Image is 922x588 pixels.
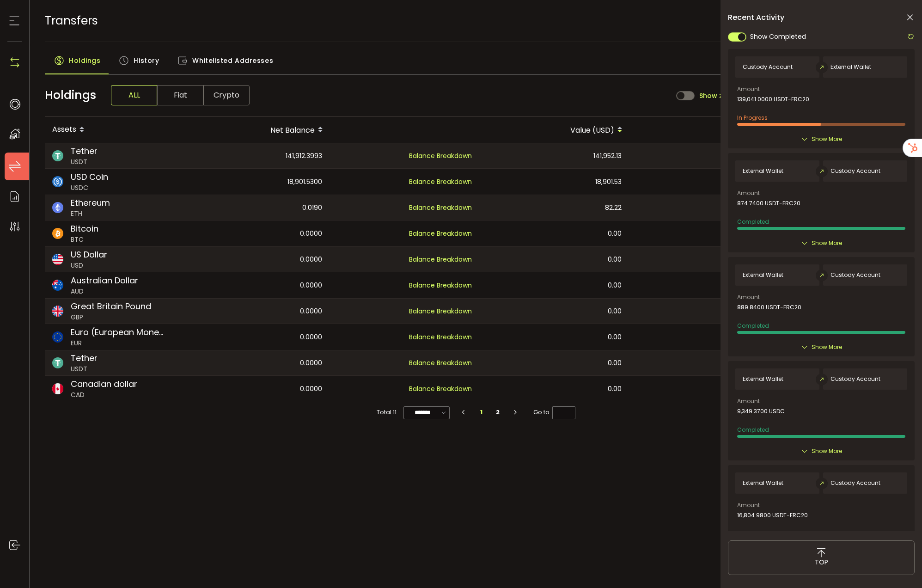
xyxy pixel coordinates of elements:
[876,544,922,588] iframe: Chat Widget
[52,150,63,161] img: usdt_portfolio.svg
[830,376,880,382] span: Custody Account
[69,51,100,70] span: Holdings
[181,376,330,402] div: 0.0000
[409,203,472,212] span: Balance Breakdown
[812,239,842,248] span: Show More
[71,157,98,167] span: USDT
[737,426,769,434] span: Completed
[52,331,63,343] img: eur_portfolio.svg
[737,86,760,92] span: Amount
[45,86,96,104] span: Holdings
[71,352,98,364] span: Tether
[737,530,769,538] span: Completed
[71,364,98,374] span: USDT
[71,287,138,296] span: AUD
[71,338,165,348] span: EUR
[181,350,330,375] div: 0.0000
[737,502,760,508] span: Amount
[52,176,63,187] img: usdc_portfolio.svg
[737,512,808,519] span: 16,804.9800 USDT-ERC20
[71,171,108,183] span: USD Coin
[743,64,793,70] span: Custody Account
[52,202,63,213] img: eth_portfolio.svg
[8,55,22,69] img: N4P5cjLOiQAAAABJRU5ErkJggg==
[409,177,472,186] span: Balance Breakdown
[71,235,98,245] span: BTC
[409,151,472,160] span: Balance Breakdown
[409,254,472,265] span: Balance Breakdown
[181,143,330,168] div: 141,912.3993
[45,12,98,29] span: Transfers
[737,218,769,226] span: Completed
[52,383,63,394] img: cad_portfolio.svg
[737,200,800,207] span: 874.7400 USDT-ERC20
[737,96,809,103] span: 139,041.0000 USDT-ERC20
[71,183,108,193] span: USDC
[71,145,98,157] span: Tether
[71,300,151,312] span: Great Britain Pound
[377,406,397,419] span: Total 11
[52,357,63,368] img: usdt_portfolio.svg
[181,169,330,195] div: 18,901.5300
[71,326,165,338] span: Euro (European Monetary Unit)
[743,376,783,382] span: External Wallet
[737,398,760,404] span: Amount
[181,195,330,220] div: 0.0190
[830,168,880,174] span: Custody Account
[812,447,842,456] span: Show More
[409,332,472,343] span: Balance Breakdown
[45,122,181,138] div: Assets
[737,294,760,300] span: Amount
[409,280,472,291] span: Balance Breakdown
[480,350,629,375] div: 0.00
[157,85,203,105] span: Fiat
[480,376,629,402] div: 0.00
[71,261,107,270] span: USD
[480,143,629,168] div: 141,952.13
[71,312,151,322] span: GBP
[480,247,629,272] div: 0.00
[409,358,472,368] span: Balance Breakdown
[473,406,490,419] li: 1
[71,274,138,287] span: Australian Dollar
[181,220,330,246] div: 0.0000
[71,248,107,261] span: US Dollar
[181,324,330,350] div: 0.0000
[480,299,629,324] div: 0.00
[52,306,63,317] img: gbp_portfolio.svg
[743,168,783,174] span: External Wallet
[71,196,110,209] span: Ethereum
[830,272,880,278] span: Custody Account
[71,390,137,400] span: CAD
[699,92,764,99] span: Show zero balance
[750,32,806,42] span: Show Completed
[134,51,159,70] span: History
[737,304,801,311] span: 889.8400 USDT-ERC20
[743,480,783,486] span: External Wallet
[409,384,472,394] span: Balance Breakdown
[181,299,330,324] div: 0.0000
[52,280,63,291] img: aud_portfolio.svg
[71,222,98,235] span: Bitcoin
[480,324,629,350] div: 0.00
[812,343,842,352] span: Show More
[480,272,629,298] div: 0.00
[533,406,575,419] span: Go to
[480,195,629,220] div: 82.22
[480,220,629,246] div: 0.00
[480,169,629,195] div: 18,901.53
[71,378,137,390] span: Canadian dollar
[409,228,472,239] span: Balance Breakdown
[181,272,330,298] div: 0.0000
[52,228,63,239] img: btc_portfolio.svg
[203,85,250,105] span: Crypto
[489,406,506,419] li: 2
[830,480,880,486] span: Custody Account
[52,254,63,265] img: usd_portfolio.svg
[737,322,769,330] span: Completed
[815,557,828,567] span: TOP
[480,122,630,138] div: Value (USD)
[111,85,157,105] span: ALL
[743,272,783,278] span: External Wallet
